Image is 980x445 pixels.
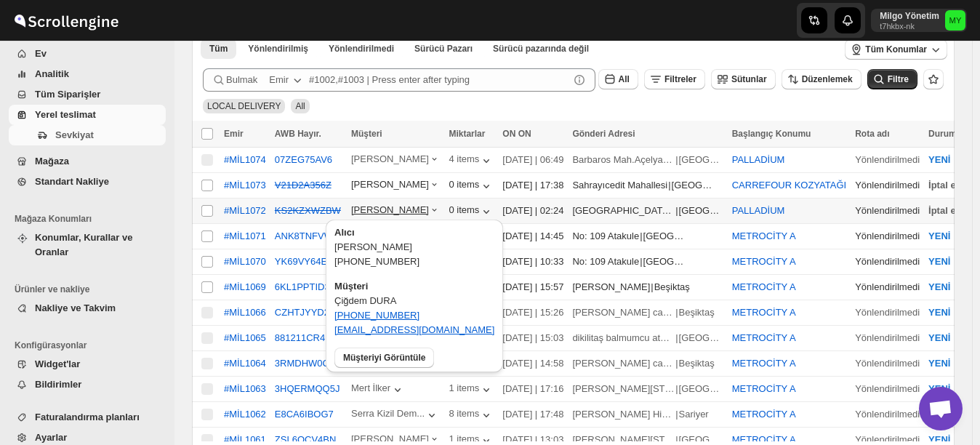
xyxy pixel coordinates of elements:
button: #MİL1065 [224,332,266,343]
button: Filtre [867,69,917,89]
span: YENİ [928,256,950,267]
button: Tüm Konumlar [845,39,947,60]
div: No: 109 Atakule [572,254,639,269]
div: | [572,229,723,244]
button: Unrouted [320,39,403,59]
span: Bildirimler [35,379,81,390]
div: [DATE] | 10:33 [502,254,563,269]
div: Barbaros Mah.Açelya Sokağı Ağaoğlu Moontown Sitesi A1-2 Blok D:8 [572,153,675,167]
button: Emir [260,68,313,92]
s: KS2KZXWZBW [275,205,341,216]
button: Tüm Siparişler [9,84,166,105]
span: Tüm Siparişler [35,89,100,100]
div: [PERSON_NAME] [572,280,650,294]
button: #MİL1062 [224,409,266,420]
span: All [295,101,305,111]
div: [PERSON_NAME] caddesi no 79 ulus [572,356,675,371]
button: ZSL6OCV4BN [275,434,337,445]
button: #MİL1070 [224,256,266,267]
button: 4 items [449,153,494,168]
span: Mağaza Konumları [15,213,167,225]
span: Analitik [35,68,69,79]
div: [GEOGRAPHIC_DATA] [679,331,723,345]
div: | [572,356,723,371]
span: Rota adı [855,129,889,139]
span: Sürücü pazarında değil [493,43,589,55]
a: [PHONE_NUMBER] [334,310,419,321]
div: 0 items [449,204,494,219]
div: #MİL1064 [224,358,266,369]
div: | [572,204,723,218]
span: Ayarlar [35,432,67,443]
div: Yönlendirilmedi [855,254,920,269]
button: Ev [9,44,166,64]
span: Başlangıç Konumu [732,129,811,139]
button: 3HQERMQQ5J [275,383,340,394]
span: Ürünler ve nakliye [15,284,167,295]
button: [PERSON_NAME] [351,179,440,193]
div: | [572,280,723,294]
button: METROCİTY A [732,434,796,445]
p: Çiğdem DURA [334,294,494,308]
button: #MİL1066 [224,307,266,318]
div: [DATE] | 15:57 [502,280,563,294]
div: Beşiktaş [679,356,715,371]
span: Sevkiyat [55,129,94,140]
div: | [572,382,723,396]
a: Müşteriyi Görüntüle [334,348,434,368]
span: Konumlar, Kurallar ve Oranlar [35,232,132,257]
input: #1002,#1003 | Press enter after typing [309,68,569,92]
button: YENİ [920,377,975,401]
div: [DATE] | 02:24 [502,204,563,218]
div: [GEOGRAPHIC_DATA] [679,204,723,218]
span: Tüm Konumlar [865,44,927,55]
button: Widget'lar [9,354,166,374]
span: Emir [224,129,244,139]
button: Nakliye ve Takvim [9,298,166,318]
div: Sariyer [679,407,709,422]
button: Bildirimler [9,374,166,395]
span: YENİ [928,307,950,318]
span: Düzenlemek [802,74,853,84]
button: METROCİTY A [732,409,796,420]
button: ANK8TNFVWX [275,230,340,241]
div: [DATE] | 17:38 [502,178,563,193]
button: YENİ [920,250,975,273]
span: Konfigürasyonlar [15,340,167,351]
button: 07ZEG75AV6 [275,154,332,165]
button: METROCİTY A [732,307,796,318]
div: Yönlendirilmedi [855,331,920,345]
div: | [572,178,723,193]
span: YENİ [928,434,950,445]
button: #MİL1063 [224,383,266,394]
div: Yönlendirilmedi [855,229,920,244]
div: Yönlendirilmedi [855,382,920,396]
button: YENİ [920,148,975,172]
span: YENİ [928,154,950,165]
span: Filtreler [664,74,696,84]
div: [DATE] | 14:45 [502,229,563,244]
div: dikilitaş balmumcu atakule kat 10 [572,331,675,345]
button: E8CA6IBOG7 [275,409,334,420]
span: Bulmak [226,73,257,87]
s: V21D2A356Z [275,180,332,191]
span: Müşteri [351,129,382,139]
div: Sahrayıcedit Mahallesi [572,178,667,193]
span: Sürücü Pazarı [414,43,473,55]
button: Claimable [406,39,481,59]
div: #MİL1074 [224,154,266,165]
span: Standart Nakliye [35,176,109,187]
button: Düzenlemek [782,69,861,89]
div: [DATE] | 15:03 [502,331,563,345]
div: [GEOGRAPHIC_DATA] [679,153,723,167]
span: Durum [928,129,957,139]
button: Filtreler [644,69,705,89]
button: CZHTJYYD29 [275,307,334,318]
p: Milgo Yönetim [880,10,939,22]
div: 1 items [449,382,494,397]
div: Yönlendirilmedi [855,305,920,320]
div: [DATE] | 14:58 [502,356,563,371]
